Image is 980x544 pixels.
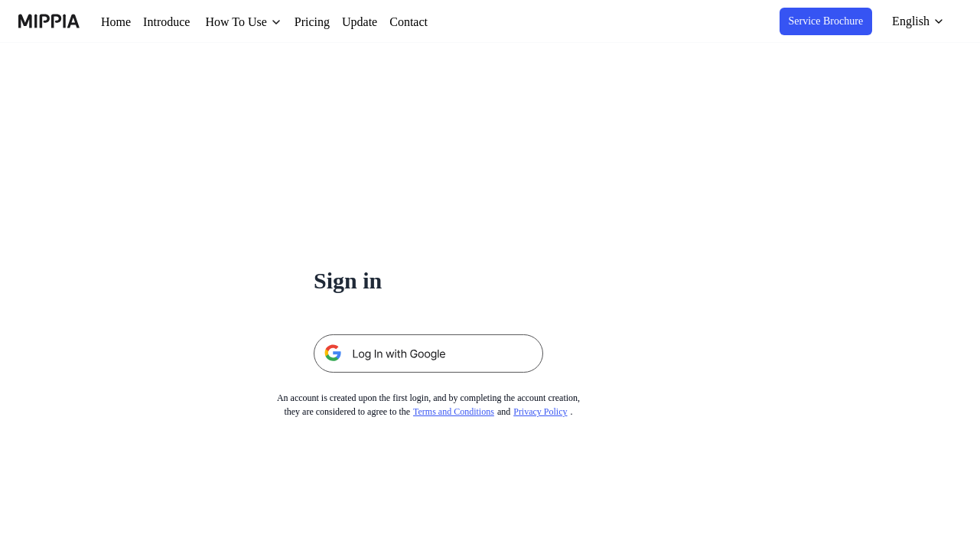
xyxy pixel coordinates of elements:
[213,13,300,31] button: How To Use
[532,406,591,417] a: Privacy Policy
[878,6,954,37] button: English
[768,8,871,35] button: Service Brochure
[415,406,510,417] a: Terms and Conditions
[146,13,201,31] a: Introduce
[252,391,606,419] div: An account is created upon the first login, and by completing the account creation, they are cons...
[363,13,404,31] a: Update
[288,16,300,28] img: down
[887,12,933,31] div: English
[314,263,543,298] h1: Sign in
[314,334,543,373] img: 구글 로그인 버튼
[312,13,350,31] a: Pricing
[213,13,288,31] div: How To Use
[416,13,462,31] a: Contact
[101,13,134,31] a: Home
